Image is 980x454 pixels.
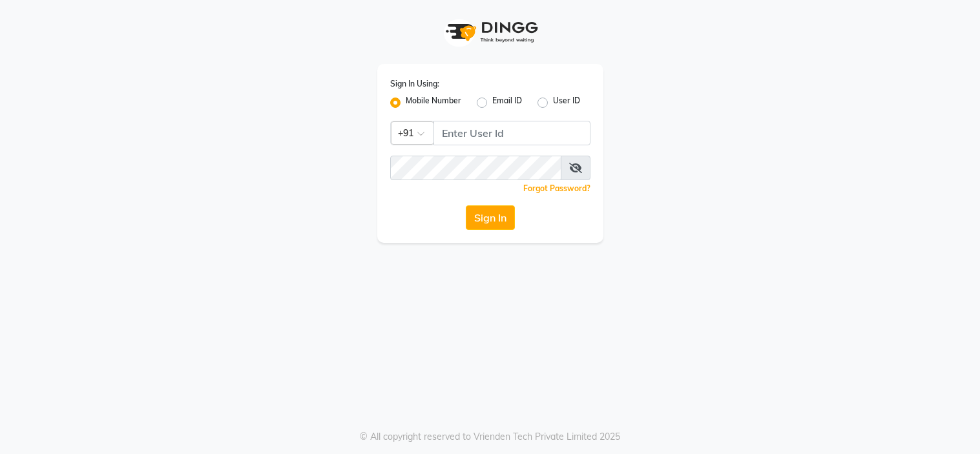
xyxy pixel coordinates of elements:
[406,95,461,110] label: Mobile Number
[492,95,522,110] label: Email ID
[553,95,580,110] label: User ID
[439,13,542,51] img: logo1.svg
[390,78,439,90] label: Sign In Using:
[523,183,590,193] a: Forgot Password?
[466,205,515,230] button: Sign In
[390,156,561,180] input: Username
[433,121,590,145] input: Username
